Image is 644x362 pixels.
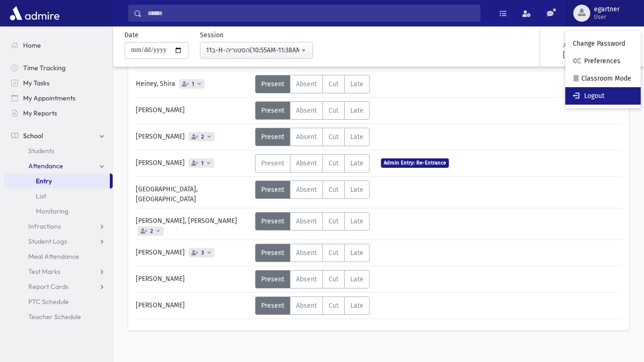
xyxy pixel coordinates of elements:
a: Logout [565,87,641,105]
span: Late [350,133,363,141]
span: Cut [329,133,339,141]
span: 2 [199,134,206,140]
span: My Tasks [23,79,50,87]
span: Entry [36,177,52,185]
div: [PERSON_NAME] [131,128,255,146]
span: Late [350,217,363,225]
span: Test Marks [28,267,60,276]
a: Time Tracking [4,60,113,75]
a: My Tasks [4,75,113,90]
img: AdmirePro [8,4,62,23]
span: Cut [329,107,339,115]
a: Meal Attendance [4,249,113,264]
span: Late [350,107,363,115]
div: Heiney, Shira [131,75,255,93]
div: Attendance Taken [563,41,631,50]
span: Student Logs [28,237,67,246]
span: School [23,132,43,140]
span: Late [350,249,363,257]
span: Late [350,159,363,167]
span: Present [261,302,284,310]
span: Late [350,186,363,194]
span: Cut [329,186,339,194]
a: Students [4,143,113,158]
div: [GEOGRAPHIC_DATA], [GEOGRAPHIC_DATA] [131,181,255,204]
a: My Appointments [4,90,113,106]
span: List [36,192,46,200]
span: Absent [296,249,317,257]
span: Late [350,80,363,88]
a: Monitoring [4,204,113,219]
div: AttTypes [255,101,370,120]
div: [PERSON_NAME] [131,296,255,315]
span: Present [261,80,284,88]
span: Meal Attendance [28,252,79,261]
div: [PERSON_NAME] [131,270,255,288]
a: School [4,128,113,143]
a: Infractions [4,219,113,234]
span: Present [261,107,284,115]
a: Test Marks [4,264,113,279]
div: [PERSON_NAME] [131,101,255,120]
span: User [594,13,619,21]
div: AttTypes [255,296,370,315]
span: 2 [149,228,155,234]
span: Absent [296,133,317,141]
div: 11ב-H-הסטוריה(10:55AM-11:38AM) [206,45,299,55]
span: Time Tracking [23,64,66,72]
span: Absent [296,186,317,194]
span: Absent [296,107,317,115]
a: Attendance [4,158,113,173]
a: Report Cards [4,279,113,294]
span: PTC Schedule [28,297,69,306]
a: Entry [4,173,110,189]
span: Present [261,159,284,167]
span: Absent [296,159,317,167]
span: Cut [329,302,339,310]
span: Students [28,147,54,155]
a: PTC Schedule [4,294,113,309]
span: Cut [329,249,339,257]
span: Absent [296,275,317,283]
span: Monitoring [36,207,68,215]
a: Student Logs [4,234,113,249]
span: Late [350,275,363,283]
label: Session [200,30,223,40]
a: My Reports [4,106,113,121]
input: Search [142,5,480,22]
div: [PERSON_NAME], [PERSON_NAME] [131,212,255,236]
span: Absent [296,302,317,310]
span: Present [261,275,284,283]
span: 3 [199,250,206,256]
a: Preferences [565,52,641,70]
a: Home [4,38,113,53]
span: Absent [296,217,317,225]
span: Attendance [28,162,63,170]
div: AttTypes [255,128,370,146]
span: Infractions [28,222,61,230]
span: Cut [329,159,339,167]
span: Present [261,186,284,194]
span: Late [350,302,363,310]
span: egartner [594,6,619,13]
a: Teacher Schedule [4,309,113,324]
a: Classroom Mode [565,70,641,87]
div: AttTypes [255,270,370,288]
div: AttTypes [255,244,370,262]
span: Cut [329,275,339,283]
span: Home [23,41,41,49]
span: Teacher Schedule [28,313,81,321]
span: Present [261,217,284,225]
div: [PERSON_NAME] [131,154,255,173]
a: Change Password [565,35,641,52]
span: Report Cards [28,282,68,291]
span: My Reports [23,109,57,117]
div: AttTypes [255,181,370,199]
span: 1 [190,81,196,87]
button: 11ב-H-הסטוריה(10:55AM-11:38AM) [200,42,313,59]
div: AttTypes [255,75,370,93]
span: My Appointments [23,94,75,102]
span: Admin Entry: Re-Entrance [381,158,449,167]
span: Present [261,249,284,257]
span: Absent [296,80,317,88]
